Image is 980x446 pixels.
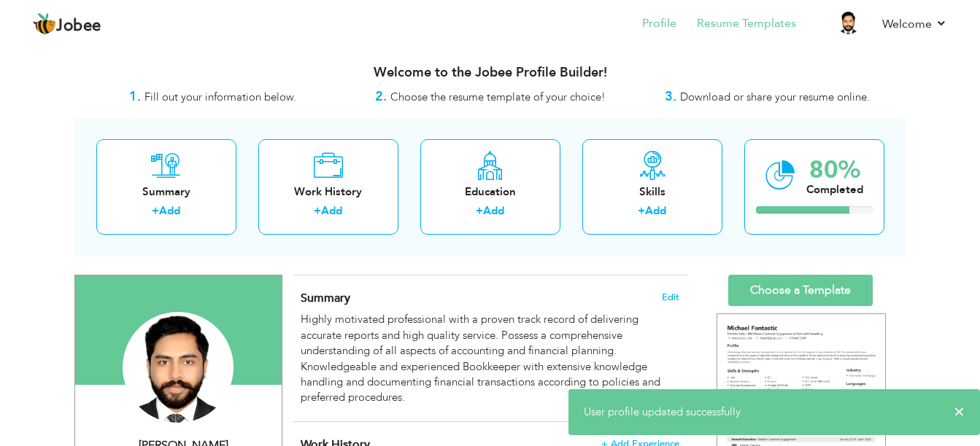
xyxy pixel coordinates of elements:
a: Add [159,203,180,218]
label: + [638,203,645,219]
h3: Welcome to the Jobee Profile Builder! [74,66,906,80]
a: Choose a Template [728,275,873,306]
span: Edit [662,292,679,302]
img: jobee.io [33,12,56,36]
span: × [954,404,965,419]
a: Add [321,203,342,218]
div: Skills [594,184,711,200]
a: Resume Templates [697,15,796,32]
strong: 3. [665,87,676,106]
span: User profile updated successfully. [584,404,743,419]
strong: 1. [129,87,141,106]
span: Fill out your information below. [144,90,296,104]
span: Summary [301,290,350,306]
a: Profile [642,15,676,32]
label: + [152,203,159,219]
img: Profile Img [837,11,860,34]
a: Jobee [33,12,101,36]
div: 80% [806,158,863,182]
span: Download or share your resume online. [680,90,870,104]
span: Jobee [56,18,101,34]
div: Education [432,184,549,200]
a: Add [483,203,504,218]
img: Faaiz Hussain [123,312,234,423]
div: Highly motivated professional with a proven track record of delivering accurate reports and high ... [301,312,679,406]
label: + [314,203,321,219]
span: Choose the resume template of your choice! [390,90,606,104]
h4: Adding a summary is a quick and easy way to highlight your experience and interests. [301,291,679,305]
strong: 2. [375,87,387,106]
a: Add [645,203,666,218]
div: Summary [108,184,225,200]
div: Work History [270,184,387,200]
div: Completed [806,182,863,197]
label: + [476,203,483,219]
a: Welcome [882,15,947,33]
